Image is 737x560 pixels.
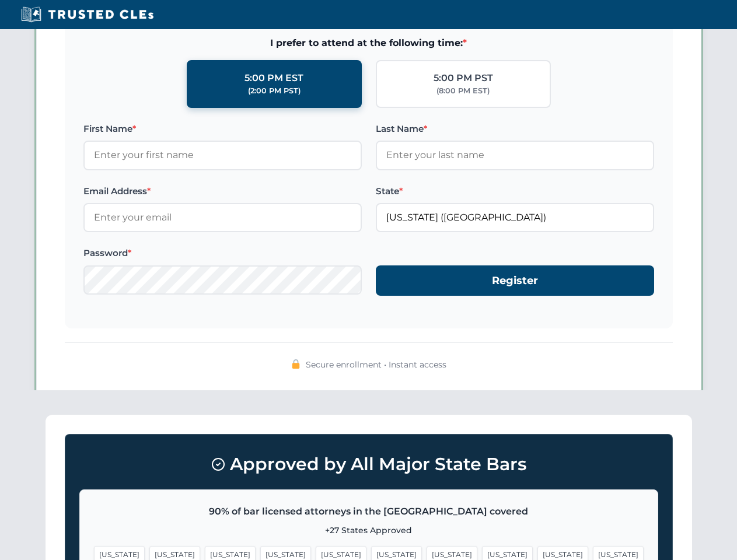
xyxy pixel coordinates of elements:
[434,71,493,86] div: 5:00 PM PST
[83,36,654,51] span: I prefer to attend at the following time:
[306,358,446,371] span: Secure enrollment • Instant access
[436,85,490,97] div: (8:00 PM EST)
[376,141,654,170] input: Enter your last name
[376,203,654,232] input: Georgia (GA)
[376,265,654,296] button: Register
[248,85,301,97] div: (2:00 PM PST)
[18,6,157,23] img: Trusted CLEs
[83,203,362,232] input: Enter your email
[376,184,654,198] label: State
[94,524,644,537] p: +27 States Approved
[244,71,303,86] div: 5:00 PM EST
[94,504,644,519] p: 90% of bar licensed attorneys in the [GEOGRAPHIC_DATA] covered
[79,449,658,480] h3: Approved by All Major State Bars
[83,141,362,170] input: Enter your first name
[83,246,362,260] label: Password
[291,359,301,369] img: 🔒
[83,184,362,198] label: Email Address
[376,122,654,136] label: Last Name
[83,122,362,136] label: First Name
